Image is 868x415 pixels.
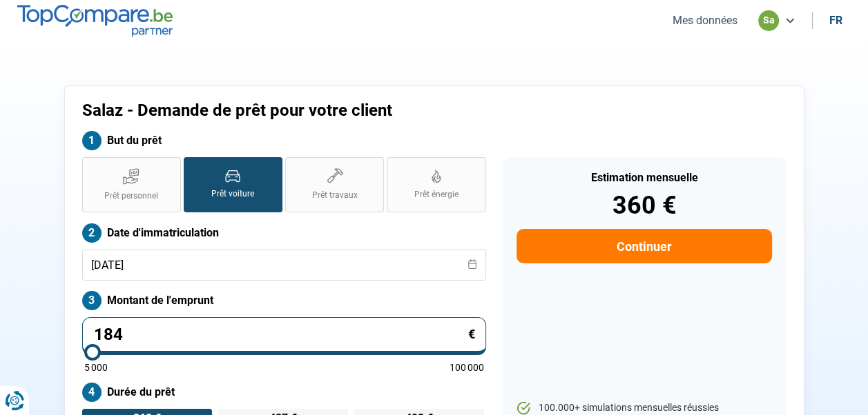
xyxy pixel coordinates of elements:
[82,291,486,310] label: Montant de l'emprunt
[211,188,254,200] span: Prêt voiture
[82,223,486,243] label: Date d'immatriculation
[668,13,742,28] button: Mes données
[82,101,606,121] h1: Salaz - Demande de prêt pour votre client
[829,14,842,27] div: fr
[517,401,771,415] li: 100.000+ simulations mensuelles réussies
[450,363,484,372] span: 100 000
[82,131,486,150] label: But du prêt
[758,10,779,31] div: sa
[414,189,459,201] span: Prêt énergie
[82,250,486,281] input: jj/mm/aaaa
[312,190,358,201] span: Prêt travaux
[82,383,486,402] label: Durée du prêt
[517,172,771,183] div: Estimation mensuelle
[104,190,158,202] span: Prêt personnel
[17,5,173,36] img: TopCompare.be
[468,328,475,341] span: €
[84,363,108,372] span: 5 000
[517,193,771,218] div: 360 €
[517,229,771,263] button: Continuer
